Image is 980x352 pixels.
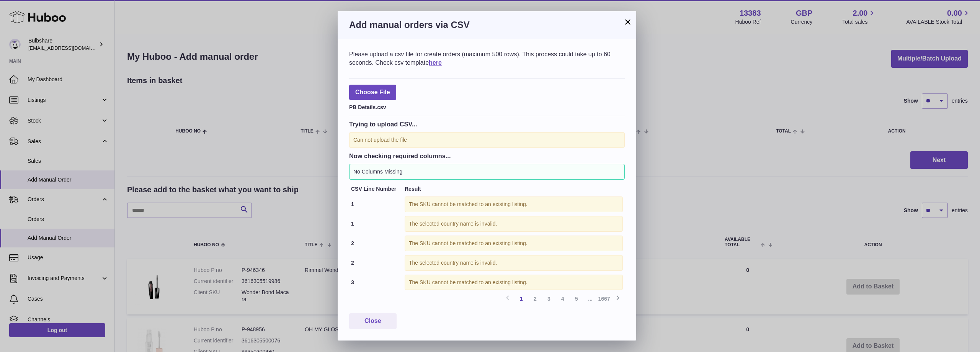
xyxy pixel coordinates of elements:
div: The SKU cannot be matched to an existing listing. [405,275,623,290]
div: PB Details.csv [349,102,625,111]
h3: Now checking required columns... [349,152,625,160]
a: 3 [542,292,556,306]
div: The SKU cannot be matched to an existing listing. [405,236,623,251]
div: The selected country name is invalid. [405,216,623,232]
a: 5 [570,292,583,306]
div: No Columns Missing [349,164,625,180]
span: Close [364,318,381,324]
button: Close [349,313,397,329]
a: here [429,59,442,66]
span: Choose File [349,85,396,100]
span: ... [583,292,597,306]
a: 4 [556,292,570,306]
h3: Trying to upload CSV... [349,120,625,128]
strong: 1 [351,201,354,207]
div: Can not upload the file [349,132,625,148]
th: Result [403,183,625,195]
strong: 2 [351,260,354,266]
div: Please upload a csv file for create orders (maximum 500 rows). This process could take up to 60 s... [349,50,625,67]
th: CSV Line Number [349,183,403,195]
div: The selected country name is invalid. [405,255,623,271]
a: 1 [514,292,528,306]
div: The SKU cannot be matched to an existing listing. [405,196,623,212]
strong: 2 [351,240,354,246]
a: 2 [528,292,542,306]
button: × [623,17,632,26]
h3: Add manual orders via CSV [349,19,625,31]
strong: 1 [351,221,354,227]
strong: 3 [351,279,354,285]
a: 1667 [597,292,611,306]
